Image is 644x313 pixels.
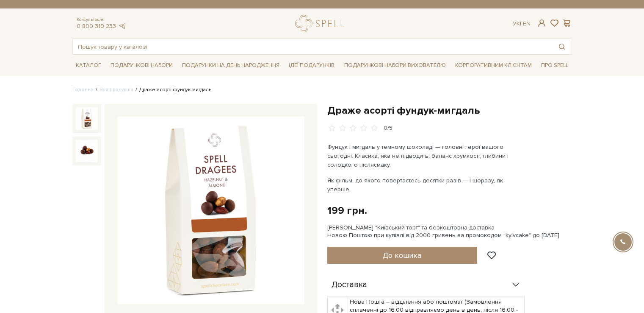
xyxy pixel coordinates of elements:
[327,224,572,239] div: [PERSON_NAME] "Київський торт" та безкоштовна доставка Новою Поштою при купівлі від 2000 гривень ...
[332,281,367,289] span: Доставка
[107,59,176,72] a: Подарункові набори
[76,140,98,162] img: Драже асорті фундук-мигдаль
[327,247,478,264] button: До кошика
[100,87,133,93] a: Вся продукція
[72,59,105,72] a: Каталог
[118,22,127,30] a: telegram
[513,20,531,28] div: Ук
[295,15,348,32] a: logo
[327,143,526,169] p: Фундук і мигдаль у темному шоколаді — головні герої вашого сьогодні. Класика, яка не підводить: б...
[327,204,367,217] div: 199 грн.
[179,59,283,72] a: Подарунки на День народження
[73,39,552,54] input: Пошук товару у каталозі
[523,20,531,27] a: En
[285,59,338,72] a: Ідеї подарунків
[133,86,211,94] li: Драже асорті фундук-мигдаль
[383,251,421,260] span: До кошика
[327,104,572,117] h1: Драже асорті фундук-мигдаль
[384,124,392,132] div: 0/5
[341,58,449,73] a: Подарункові набори вихователю
[552,39,572,54] button: Пошук товару у каталозі
[77,17,127,22] span: Консультація:
[117,117,304,304] img: Драже асорті фундук-мигдаль
[77,22,116,30] a: 0 800 319 233
[538,59,572,72] a: Про Spell
[76,107,98,129] img: Драже асорті фундук-мигдаль
[520,20,521,27] span: |
[452,58,535,73] a: Корпоративним клієнтам
[72,87,94,93] a: Головна
[327,176,526,194] p: Як фільм, до якого повертаєтесь десятки разів — і щоразу, як уперше.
